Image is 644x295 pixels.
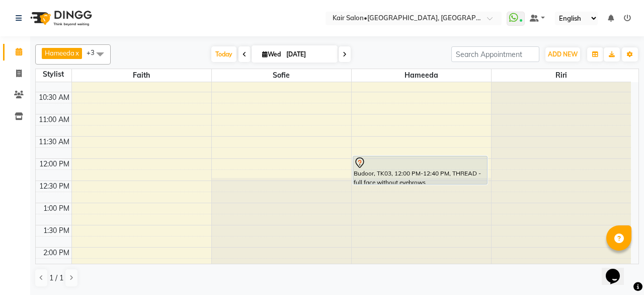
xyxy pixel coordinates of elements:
[36,69,71,80] div: Stylist
[492,69,631,82] span: Riri
[74,49,79,57] a: x
[41,248,71,258] div: 2:00 PM
[87,48,102,56] span: +3
[37,114,71,125] div: 11:00 AM
[49,273,63,283] span: 1 / 1
[211,46,236,62] span: Today
[41,203,71,214] div: 1:00 PM
[41,225,71,236] div: 1:30 PM
[37,181,71,192] div: 12:30 PM
[37,159,71,169] div: 12:00 PM
[602,255,634,285] iframe: chat widget
[353,156,487,184] div: Budoor, TK03, 12:00 PM-12:40 PM, THREAD - full face without eyebrows
[352,69,491,82] span: Hameeda
[451,46,539,62] input: Search Appointment
[45,49,74,57] span: Hameeda
[545,47,580,62] button: ADD NEW
[260,50,283,58] span: Wed
[37,92,71,103] div: 10:30 AM
[212,69,351,82] span: sofie
[37,137,71,147] div: 11:30 AM
[26,4,95,32] img: logo
[72,69,211,82] span: Faith
[283,47,334,62] input: 2025-09-03
[548,50,578,58] span: ADD NEW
